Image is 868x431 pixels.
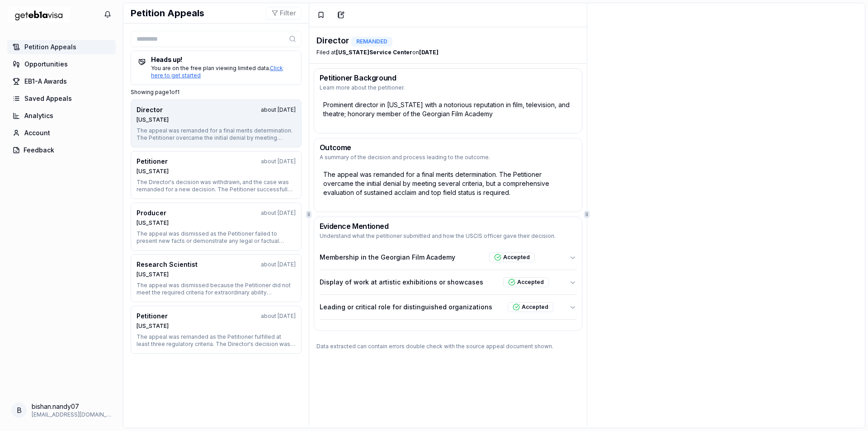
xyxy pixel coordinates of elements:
div: about [DATE] [261,209,296,217]
button: Petitionerabout [DATE][US_STATE]The appeal was remanded as the Petitioner fulfilled at least thre... [131,306,302,354]
span: Saved Appeals [24,94,72,103]
p: Membership in the Georgian Film Academy [320,253,455,262]
div: Accepted [508,302,553,312]
a: Home Page [7,3,71,26]
h3: Outcome [320,144,576,151]
b: [DATE] [419,49,439,56]
div: [US_STATE] [137,168,296,175]
div: The appeal was remanded as the Petitioner fulfilled at least three regulatory criteria. The Direc... [137,333,296,348]
span: Opportunities [24,60,68,69]
div: The Director's decision was withdrawn, and the case was remanded for a new decision. The Petition... [137,179,296,193]
button: Research Scientistabout [DATE][US_STATE]The appeal was dismissed because the Petitioner did not m... [131,254,302,302]
button: Petitionerabout [DATE][US_STATE]The Director's decision was withdrawn, and the case was remanded ... [131,151,302,199]
div: Accepted [503,277,549,287]
button: Directorabout [DATE][US_STATE]The appeal was remanded for a final merits determination. The Petit... [131,99,302,147]
div: Prominent director in [US_STATE] with a notorious reputation in film, television, and theatre; ho... [320,97,576,122]
a: Click here to get started [151,65,283,79]
a: Saved Appeals [7,91,116,106]
div: [US_STATE] [137,322,296,330]
span: Account [24,128,50,137]
a: Heads up! You are on the free plan viewing limited data.Click here to get started [131,51,302,85]
button: Feedback [7,143,116,157]
p: Leading or critical role for distinguished organizations [320,303,492,312]
div: about [DATE] [261,158,296,165]
div: Petitioner [137,157,168,166]
button: Filter [266,7,302,19]
div: The appeal was remanded for a final merits determination. The Petitioner overcame the initial den... [137,127,296,142]
div: The appeal was dismissed as the Petitioner failed to present new facts or demonstrate any legal o... [137,230,296,245]
span: bishan.nandy07 [32,402,112,411]
button: Open your profile menu [7,398,116,422]
h3: Petitioner Background [320,74,576,81]
a: Account [7,126,116,140]
div: The appeal was dismissed because the Petitioner did not meet the required criteria for extraordin... [137,282,296,296]
div: [US_STATE] [137,271,296,278]
p: Data extracted can contain errors double check with the source appeal document shown. [309,336,587,357]
p: A summary of the decision and process leading to the outcome. [320,154,576,161]
button: Producerabout [DATE][US_STATE]The appeal was dismissed as the Petitioner failed to present new fa... [131,203,302,251]
div: Director [316,34,439,47]
div: about [DATE] [261,313,296,320]
div: Director [137,105,163,114]
h3: Evidence Mentioned [320,223,576,230]
button: Display of work at artistic exhibitions or showcasesAccepted [320,270,576,294]
div: REMANDED [351,37,392,47]
div: Petitioner [137,312,168,321]
a: Analytics [7,109,116,123]
a: Petition Appeals [7,40,116,54]
a: Opportunities [7,57,116,71]
p: Showing page 1 of 1 [131,89,302,96]
a: EB1-A Awards [7,74,116,89]
div: The appeal was remanded for a final merits determination. The Petitioner overcame the initial den... [320,166,576,201]
h5: Heads up! [138,57,294,63]
div: Accepted [489,252,535,262]
div: about [DATE] [261,106,296,114]
button: Leading or critical role for distinguished organizationsAccepted [320,295,576,319]
div: about [DATE] [261,261,296,268]
p: Display of work at artistic exhibitions or showcases [320,278,483,287]
span: EB1-A Awards [24,77,67,86]
div: [US_STATE] [137,219,296,227]
p: Learn more about the petitioner. [320,84,576,91]
div: You are on the free plan viewing limited data. [138,65,294,79]
span: Analytics [24,111,53,120]
div: [US_STATE] [137,116,296,123]
button: Membership in the Georgian Film AcademyAccepted [320,245,576,270]
h1: Petition Appeals [131,7,204,19]
span: Petition Appeals [24,43,76,52]
img: geteb1avisa logo [7,3,71,26]
div: Research Scientist [137,260,198,269]
span: b [17,405,22,416]
span: [EMAIL_ADDRESS][DOMAIN_NAME] [32,411,112,418]
div: Filed at on [316,49,439,56]
b: [US_STATE] Service Center [336,49,412,56]
div: Producer [137,208,166,218]
p: Understand what the petitioner submitted and how the USCIS officer gave their decision. [320,232,576,240]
